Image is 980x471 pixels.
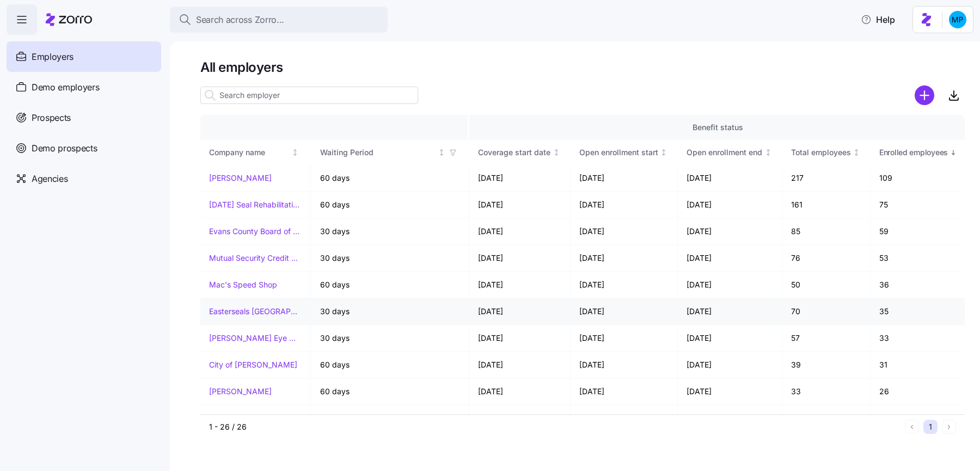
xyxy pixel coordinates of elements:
td: [DATE] [678,378,782,405]
td: [DATE] [469,192,571,218]
a: [PERSON_NAME] Eye Associates [209,333,300,344]
input: Search employer [200,87,418,104]
td: [DATE] [678,298,782,325]
td: 60 days [311,272,469,298]
a: Agencies [7,163,161,194]
span: Enrolled employees [879,147,948,158]
td: [DATE] [571,378,678,405]
td: [DATE] [571,245,678,272]
div: Open enrollment start [579,146,658,158]
td: 43 [782,405,871,432]
div: Not sorted [438,149,445,156]
td: [DATE] [571,298,678,325]
th: Open enrollment endNot sorted [678,140,782,165]
div: 1 - 26 / 26 [209,421,901,432]
div: Not sorted [853,149,860,156]
button: 1 [923,420,938,434]
th: Coverage start dateNot sorted [469,140,571,165]
button: Next page [942,420,956,434]
td: [DATE] [469,272,571,298]
span: Search across Zorro... [196,13,284,27]
a: North [US_STATE] Staffing [209,413,300,424]
a: Easterseals [GEOGRAPHIC_DATA] & [GEOGRAPHIC_DATA][US_STATE] [209,306,300,317]
a: Mutual Security Credit Union [209,253,300,264]
span: Employers [32,50,73,64]
td: 31 [871,352,966,378]
div: Coverage start date [478,146,550,158]
span: Agencies [32,172,68,186]
div: Benefit status [478,121,957,133]
a: [PERSON_NAME] [209,173,272,183]
td: 35 [871,298,966,325]
img: b954e4dfce0f5620b9225907d0f7229f [949,11,966,28]
td: 30 days [311,218,469,245]
a: Prospects [7,102,161,133]
td: 75 [871,192,966,218]
td: 26 [871,378,966,405]
td: [DATE] [571,405,678,432]
td: [DATE] [678,218,782,245]
td: [DATE] [469,245,571,272]
td: 85 [782,218,871,245]
td: [DATE] [678,405,782,432]
td: [DATE] [469,218,571,245]
span: Demo employers [32,81,100,94]
td: 60 days [311,165,469,192]
td: [DATE] [571,325,678,352]
td: 36 [871,272,966,298]
td: 161 [782,192,871,218]
div: Not sorted [764,149,772,156]
th: Enrolled employeesSorted descending [871,140,966,165]
a: Mac's Speed Shop [209,279,277,290]
td: [DATE] [469,325,571,352]
td: 217 [782,165,871,192]
td: 53 [871,245,966,272]
td: 57 [782,325,871,352]
td: 109 [871,165,966,192]
td: [DATE] [469,378,571,405]
td: [DATE] [571,272,678,298]
td: 33 [782,378,871,405]
div: Not sorted [291,149,299,156]
a: [PERSON_NAME] [209,386,272,397]
td: [DATE] [678,245,782,272]
td: 33 [871,325,966,352]
a: Demo prospects [7,133,161,163]
td: [DATE] [571,192,678,218]
td: 59 [871,218,966,245]
td: [DATE] [678,272,782,298]
td: 30 days [311,298,469,325]
span: Help [861,13,895,26]
td: 60 days [311,352,469,378]
div: Company name [209,146,290,158]
td: [DATE] [469,405,571,432]
td: [DATE] [571,165,678,192]
td: [DATE] [571,218,678,245]
td: 60 days [311,378,469,405]
td: 60 days [311,192,469,218]
svg: add icon [915,85,934,105]
span: Demo prospects [32,142,97,155]
th: Company nameNot sorted [200,140,309,165]
h1: All employers [200,59,965,76]
td: [DATE] [469,352,571,378]
a: City of [PERSON_NAME] [209,359,297,370]
button: Help [852,9,904,30]
div: Not sorted [660,149,667,156]
td: [DATE] [678,352,782,378]
td: 30 days [311,325,469,352]
td: 60 days [311,405,469,432]
td: 25 [871,405,966,432]
td: 39 [782,352,871,378]
td: [DATE] [469,165,571,192]
td: [DATE] [571,352,678,378]
td: 30 days [311,245,469,272]
td: 70 [782,298,871,325]
td: [DATE] [678,192,782,218]
span: Prospects [32,111,71,125]
td: [DATE] [469,298,571,325]
td: [DATE] [678,325,782,352]
a: [DATE] Seal Rehabilitation Center of [GEOGRAPHIC_DATA] [209,199,300,210]
div: Waiting Period [320,146,436,158]
th: Waiting PeriodNot sorted [311,140,469,165]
